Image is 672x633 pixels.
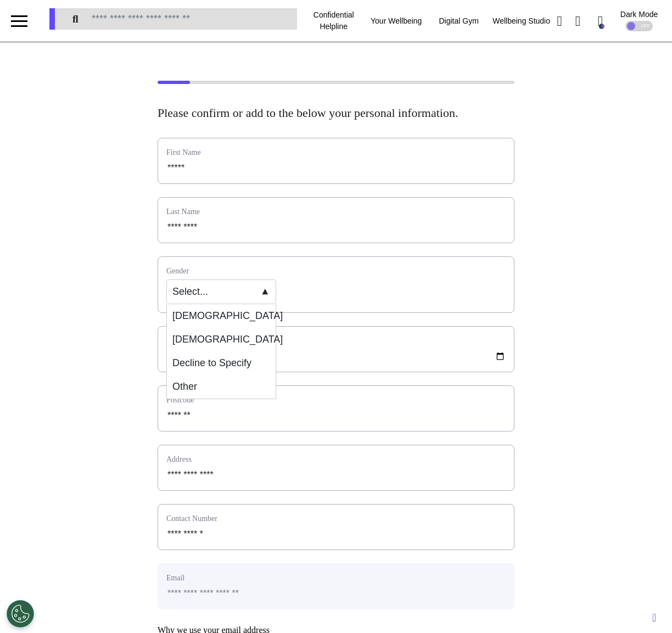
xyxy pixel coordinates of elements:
label: Email [166,572,506,584]
span: Select... [172,284,208,299]
div: Wellbeing Studio [490,5,553,36]
div: OFF [625,21,653,31]
div: Digital Gym [428,5,490,36]
label: Last Name [166,206,506,217]
div: Your Wellbeing [365,5,428,36]
label: Date of Birth [166,335,506,346]
label: Address [166,453,506,465]
li: [DEMOGRAPHIC_DATA] [167,328,276,351]
button: Open Preferences [7,600,34,628]
h2: Please confirm or add to the below your personal information. [158,106,514,120]
label: Postcode [166,394,506,406]
label: Gender [166,265,506,277]
label: Contact Number [166,513,506,524]
li: Decline to Specify [167,351,276,375]
li: [DEMOGRAPHIC_DATA] [167,304,276,328]
span: ▼ [260,284,270,299]
li: Other [167,375,276,399]
div: Dark Mode [620,10,658,18]
div: Confidential Helpline [303,5,365,36]
label: First Name [166,147,506,158]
